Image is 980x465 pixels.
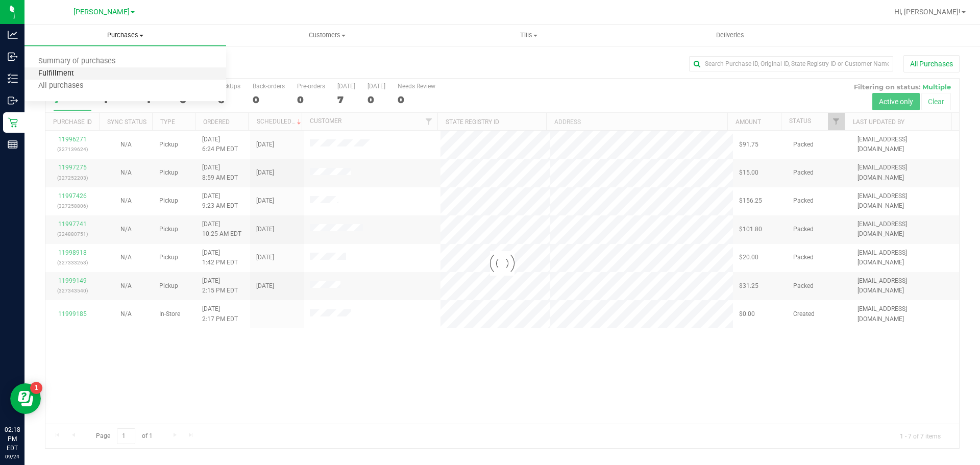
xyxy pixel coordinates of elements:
span: Customers [227,31,427,40]
iframe: Resource center [10,383,41,414]
inline-svg: Outbound [8,95,18,106]
inline-svg: Analytics [8,30,18,40]
span: All purchases [24,82,97,90]
a: Deliveries [629,25,831,46]
input: Search Purchase ID, Original ID, State Registry ID or Customer Name... [689,56,893,71]
span: Fulfillment [24,69,88,78]
inline-svg: Reports [8,139,18,150]
span: Summary of purchases [24,57,129,66]
inline-svg: Inventory [8,74,18,84]
a: Tills [428,25,629,46]
span: Tills [428,31,629,40]
span: Purchases [24,31,226,40]
p: 09/24 [5,453,20,460]
span: Deliveries [702,31,758,40]
a: Purchases Summary of purchases Fulfillment All purchases [24,25,226,46]
inline-svg: Retail [8,117,18,128]
iframe: Resource center unread badge [30,382,42,394]
span: Hi, [PERSON_NAME]! [894,8,961,16]
p: 02:18 PM EDT [5,425,20,453]
button: All Purchases [903,55,960,72]
a: Customers [226,25,428,46]
inline-svg: Inbound [8,52,18,62]
span: [PERSON_NAME] [73,8,130,16]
